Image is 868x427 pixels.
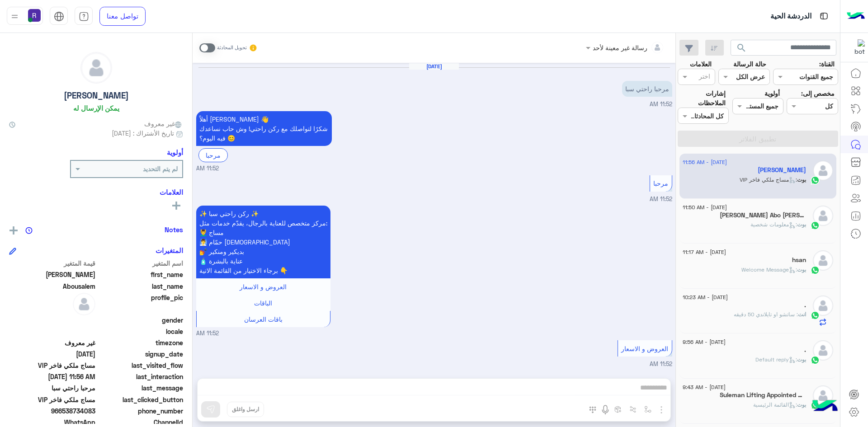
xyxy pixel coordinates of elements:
[9,406,95,416] span: 966538734083
[811,176,820,185] img: WhatsApp
[28,9,41,22] img: userImage
[217,44,247,52] small: تحويل المحادثة
[112,128,174,138] span: تاريخ الأشتراك : [DATE]
[9,188,183,196] h6: العلامات
[9,361,95,370] span: مساج ملكي فاخر VIP
[818,10,830,22] img: tab
[9,226,18,235] img: add
[97,372,184,381] span: last_interaction
[97,361,184,370] span: last_visited_flow
[97,270,184,279] span: first_name
[9,395,95,404] span: مساج ملكي فاخر VIP
[819,59,835,69] label: القناة:
[97,395,184,404] span: last_clicked_button
[9,11,20,22] img: profile
[650,361,672,367] span: 11:52 AM
[9,258,95,268] span: قيمة المتغير
[699,71,712,83] div: اختر
[254,299,272,307] span: الباقات
[678,131,838,147] button: تطبيق الفلاتر
[9,372,95,381] span: 2025-08-23T08:56:25.594Z
[736,42,747,53] span: search
[97,406,184,416] span: phone_number
[720,391,806,399] h5: Suleman Lifting Appointed person
[75,7,93,26] a: tab
[683,338,726,346] span: [DATE] - 9:56 AM
[734,311,798,318] span: ساتشو او تايلاندي 50 دقيقه
[167,148,183,156] h6: أولوية
[797,401,806,408] span: بوت
[801,89,835,98] label: مخصص إلى:
[622,81,672,97] p: 23/8/2025, 11:52 AM
[731,40,753,59] button: search
[165,225,183,234] h6: Notes
[97,315,184,325] span: gender
[811,221,820,230] img: WhatsApp
[804,346,806,354] h5: .
[79,11,89,22] img: tab
[196,164,219,173] span: 11:52 AM
[813,340,833,361] img: defaultAdmin.png
[25,227,33,234] img: notes
[97,349,184,359] span: signup_date
[720,211,806,219] h5: Mohamed Abo yassin
[813,296,833,316] img: defaultAdmin.png
[755,356,797,363] span: : Default reply
[621,345,668,352] span: العروض و الاسعار
[9,338,95,347] span: غير معروف
[797,356,806,363] span: بوت
[54,11,64,22] img: tab
[683,248,726,256] span: [DATE] - 11:17 AM
[9,270,95,279] span: Ahmed
[97,327,184,336] span: locale
[9,383,95,393] span: مرحبا راحتي سبا
[849,39,865,56] img: 322853014244696
[97,383,184,393] span: last_message
[758,166,806,174] h5: Ahmed Abousalem
[741,266,797,273] span: : Welcome Message
[99,7,146,26] a: تواصل معنا
[196,206,330,278] p: 23/8/2025, 11:52 AM
[650,196,672,202] span: 11:52 AM
[144,119,183,128] span: غير معروف
[650,101,672,108] span: 11:52 AM
[811,266,820,275] img: WhatsApp
[198,148,228,162] div: مرحبا
[811,356,820,365] img: WhatsApp
[227,402,264,417] button: ارسل واغلق
[770,10,811,23] p: الدردشة الحية
[196,329,219,338] span: 11:52 AM
[240,283,287,291] span: العروض و الاسعار
[64,90,129,101] h5: [PERSON_NAME]
[97,258,184,268] span: اسم المتغير
[97,293,184,314] span: profile_pic
[797,266,806,273] span: بوت
[653,179,668,187] span: مرحبا
[97,418,184,427] span: ChannelId
[73,293,95,315] img: defaultAdmin.png
[813,385,833,406] img: defaultAdmin.png
[792,256,806,264] h5: hsan
[753,401,797,408] span: : القائمة الرئيسية
[764,89,780,98] label: أولوية
[813,206,833,226] img: defaultAdmin.png
[409,63,459,70] h6: [DATE]
[813,250,833,271] img: defaultAdmin.png
[81,52,112,83] img: defaultAdmin.png
[683,293,728,301] span: [DATE] - 10:23 AM
[804,301,806,309] h5: .
[847,7,865,26] img: Logo
[9,349,95,359] span: 2025-08-23T08:52:25.078Z
[196,111,332,146] p: 23/8/2025, 11:52 AM
[73,104,119,112] h6: يمكن الإرسال له
[678,89,726,108] label: إشارات الملاحظات
[797,176,806,183] span: بوت
[809,391,841,422] img: hulul-logo.png
[811,311,820,320] img: WhatsApp
[797,221,806,228] span: بوت
[9,327,95,336] span: null
[813,160,833,181] img: defaultAdmin.png
[683,158,727,166] span: [DATE] - 11:56 AM
[244,315,283,323] span: باقات العرسان
[97,338,184,347] span: timezone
